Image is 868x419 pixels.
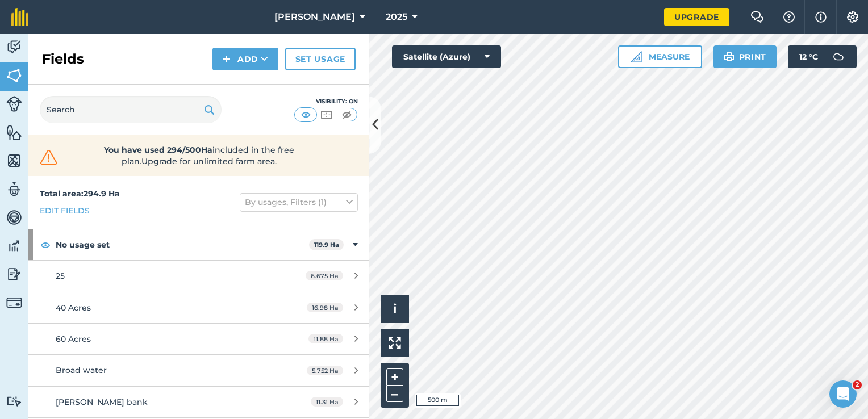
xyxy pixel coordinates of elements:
[631,51,642,62] img: Ruler icon
[6,181,22,198] img: svg+xml;base64,PD94bWwgdmVyc2lvbj0iMS4wIiBlbmNvZGluZz0idXRmLTgiPz4KPCEtLSBHZW5lcmF0b3I6IEFkb2JlIE...
[104,145,212,155] strong: You have used 294/500Ha
[788,45,857,68] button: 12 °C
[664,8,729,26] a: Upgrade
[306,271,343,280] span: 6.675 Ha
[294,97,358,106] div: Visibility: On
[386,386,403,402] button: –
[37,144,360,167] a: You have used 294/500Haincluded in the free plan.Upgrade for unlimited farm area.
[311,397,343,407] span: 11.31 Ha
[314,241,339,249] strong: 119.9 Ha
[56,397,148,407] span: [PERSON_NAME] bank
[6,295,22,311] img: svg+xml;base64,PD94bWwgdmVyc2lvbj0iMS4wIiBlbmNvZGluZz0idXRmLTgiPz4KPCEtLSBHZW5lcmF0b3I6IEFkb2JlIE...
[28,292,369,323] a: 40 Acres16.98 Ha
[6,67,22,84] img: svg+xml;base64,PHN2ZyB4bWxucz0iaHR0cDovL3d3dy53My5vcmcvMjAwMC9zdmciIHdpZHRoPSI1NiIgaGVpZ2h0PSI2MC...
[56,365,107,375] span: Broad water
[618,45,702,68] button: Measure
[6,266,22,283] img: svg+xml;base64,PD94bWwgdmVyc2lvbj0iMS4wIiBlbmNvZGluZz0idXRmLTgiPz4KPCEtLSBHZW5lcmF0b3I6IEFkb2JlIE...
[308,334,343,343] span: 11.88 Ha
[223,52,231,66] img: svg+xml;base64,PHN2ZyB4bWxucz0iaHR0cDovL3d3dy53My5vcmcvMjAwMC9zdmciIHdpZHRoPSIxNCIgaGVpZ2h0PSIyNC...
[240,193,358,211] button: By usages, Filters (1)
[827,45,850,68] img: svg+xml;base64,PD94bWwgdmVyc2lvbj0iMS4wIiBlbmNvZGluZz0idXRmLTgiPz4KPCEtLSBHZW5lcmF0b3I6IEFkb2JlIE...
[40,188,120,199] strong: Total area : 294.9 Ha
[274,10,355,24] span: [PERSON_NAME]
[799,45,818,68] span: 12 ° C
[846,11,859,23] img: A cog icon
[299,109,313,120] img: svg+xml;base64,PHN2ZyB4bWxucz0iaHR0cDovL3d3dy53My5vcmcvMjAwMC9zdmciIHdpZHRoPSI1MCIgaGVpZ2h0PSI0MC...
[141,156,277,166] span: Upgrade for unlimited farm area.
[386,368,403,386] button: +
[393,301,397,316] span: i
[204,103,215,116] img: svg+xml;base64,PHN2ZyB4bWxucz0iaHR0cDovL3d3dy53My5vcmcvMjAwMC9zdmciIHdpZHRoPSIxOSIgaGVpZ2h0PSIyNC...
[6,237,22,254] img: svg+xml;base64,PD94bWwgdmVyc2lvbj0iMS4wIiBlbmNvZGluZz0idXRmLTgiPz4KPCEtLSBHZW5lcmF0b3I6IEFkb2JlIE...
[28,229,369,260] div: No usage set119.9 Ha
[815,10,827,24] img: svg+xml;base64,PHN2ZyB4bWxucz0iaHR0cDovL3d3dy53My5vcmcvMjAwMC9zdmciIHdpZHRoPSIxNyIgaGVpZ2h0PSIxNy...
[389,337,401,349] img: Four arrows, one pointing top left, one top right, one bottom right and the last bottom left
[319,109,333,120] img: svg+xml;base64,PHN2ZyB4bWxucz0iaHR0cDovL3d3dy53My5vcmcvMjAwMC9zdmciIHdpZHRoPSI1MCIgaGVpZ2h0PSI0MC...
[28,324,369,354] a: 60 Acres11.88 Ha
[6,39,22,56] img: svg+xml;base64,PD94bWwgdmVyc2lvbj0iMS4wIiBlbmNvZGluZz0idXRmLTgiPz4KPCEtLSBHZW5lcmF0b3I6IEFkb2JlIE...
[28,261,369,291] a: 256.675 Ha
[853,380,862,389] span: 2
[307,303,343,312] span: 16.98 Ha
[40,204,90,217] a: Edit fields
[56,334,91,344] span: 60 Acres
[829,380,857,408] iframe: Intercom live chat
[750,11,764,23] img: Two speech bubbles overlapping with the left bubble in the forefront
[56,229,309,260] strong: No usage set
[56,271,65,281] span: 25
[37,149,60,166] img: svg+xml;base64,PHN2ZyB4bWxucz0iaHR0cDovL3d3dy53My5vcmcvMjAwMC9zdmciIHdpZHRoPSIzMiIgaGVpZ2h0PSIzMC...
[392,45,501,68] button: Satellite (Azure)
[6,124,22,141] img: svg+xml;base64,PHN2ZyB4bWxucz0iaHR0cDovL3d3dy53My5vcmcvMjAwMC9zdmciIHdpZHRoPSI1NiIgaGVpZ2h0PSI2MC...
[724,50,735,64] img: svg+xml;base64,PHN2ZyB4bWxucz0iaHR0cDovL3d3dy53My5vcmcvMjAwMC9zdmciIHdpZHRoPSIxOSIgaGVpZ2h0PSIyNC...
[42,50,84,68] h2: Fields
[381,295,409,323] button: i
[6,152,22,169] img: svg+xml;base64,PHN2ZyB4bWxucz0iaHR0cDovL3d3dy53My5vcmcvMjAwMC9zdmciIHdpZHRoPSI1NiIgaGVpZ2h0PSI2MC...
[56,303,91,313] span: 40 Acres
[11,8,28,26] img: fieldmargin Logo
[307,366,343,375] span: 5.752 Ha
[713,45,777,68] button: Print
[40,238,51,252] img: svg+xml;base64,PHN2ZyB4bWxucz0iaHR0cDovL3d3dy53My5vcmcvMjAwMC9zdmciIHdpZHRoPSIxOCIgaGVpZ2h0PSIyNC...
[6,396,22,407] img: svg+xml;base64,PD94bWwgdmVyc2lvbj0iMS4wIiBlbmNvZGluZz0idXRmLTgiPz4KPCEtLSBHZW5lcmF0b3I6IEFkb2JlIE...
[782,11,796,23] img: A question mark icon
[386,10,407,24] span: 2025
[28,355,369,386] a: Broad water5.752 Ha
[78,144,320,167] span: included in the free plan .
[6,209,22,226] img: svg+xml;base64,PD94bWwgdmVyc2lvbj0iMS4wIiBlbmNvZGluZz0idXRmLTgiPz4KPCEtLSBHZW5lcmF0b3I6IEFkb2JlIE...
[285,48,356,70] a: Set usage
[40,96,222,123] input: Search
[340,109,354,120] img: svg+xml;base64,PHN2ZyB4bWxucz0iaHR0cDovL3d3dy53My5vcmcvMjAwMC9zdmciIHdpZHRoPSI1MCIgaGVpZ2h0PSI0MC...
[6,96,22,112] img: svg+xml;base64,PD94bWwgdmVyc2lvbj0iMS4wIiBlbmNvZGluZz0idXRmLTgiPz4KPCEtLSBHZW5lcmF0b3I6IEFkb2JlIE...
[28,387,369,417] a: [PERSON_NAME] bank11.31 Ha
[212,48,278,70] button: Add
